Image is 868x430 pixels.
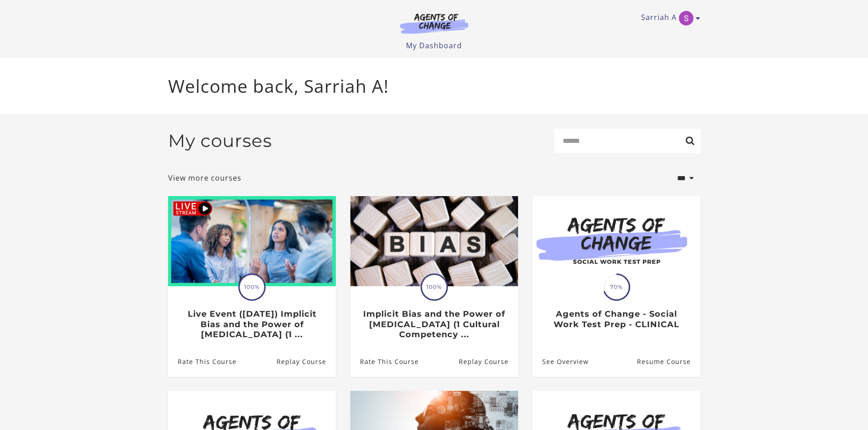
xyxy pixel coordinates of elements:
span: 100% [240,275,264,299]
span: 70% [604,275,629,299]
p: Welcome back, Sarriah A! [168,73,700,100]
h2: My courses [168,130,272,152]
h3: Live Event ([DATE]) Implicit Bias and the Power of [MEDICAL_DATA] (1 ... [178,309,326,340]
a: View more courses [168,172,241,183]
a: Agents of Change - Social Work Test Prep - CLINICAL: See Overview [533,347,589,376]
a: Live Event (8/1/25) Implicit Bias and the Power of Peer Support (1 ...: Resume Course [276,347,335,376]
a: My Dashboard [406,40,462,51]
span: 100% [422,275,447,299]
a: Implicit Bias and the Power of Peer Support (1 Cultural Competency ...: Rate This Course [350,347,419,376]
a: Toggle menu [641,11,696,25]
h3: Agents of Change - Social Work Test Prep - CLINICAL [542,309,690,329]
h3: Implicit Bias and the Power of [MEDICAL_DATA] (1 Cultural Competency ... [360,309,508,340]
a: Implicit Bias and the Power of Peer Support (1 Cultural Competency ...: Resume Course [458,347,518,376]
img: Agents of Change Logo [390,13,478,34]
a: Live Event (8/1/25) Implicit Bias and the Power of Peer Support (1 ...: Rate This Course [168,347,236,376]
a: Agents of Change - Social Work Test Prep - CLINICAL: Resume Course [637,347,700,376]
